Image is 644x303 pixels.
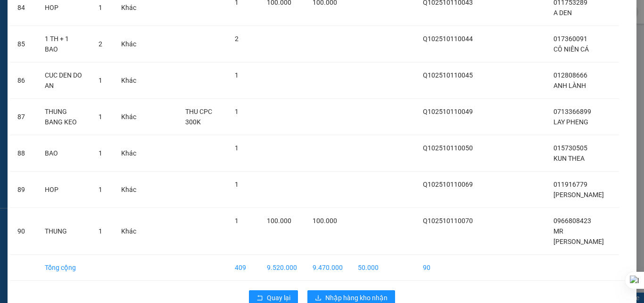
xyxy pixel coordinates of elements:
[99,40,102,48] span: 2
[10,208,37,255] td: 90
[114,135,144,172] td: Khác
[553,217,591,225] span: 0966808423
[99,113,102,121] span: 1
[99,77,102,84] span: 1
[553,144,587,152] span: 015730505
[99,4,102,11] span: 1
[10,99,37,135] td: 87
[423,181,473,188] span: Q102510110069
[305,255,350,281] td: 9.470.000
[553,191,604,199] span: [PERSON_NAME]
[235,108,239,115] span: 1
[37,62,91,99] td: CUC DEN DO AN
[114,208,144,255] td: Khác
[313,217,337,225] span: 100.000
[315,294,322,302] span: download
[553,45,589,53] span: CÔ NIÊN CÁ
[553,227,604,245] span: MR [PERSON_NAME]
[553,181,587,188] span: 011916779
[553,108,591,115] span: 0713366899
[10,135,37,172] td: 88
[553,9,572,17] span: A DEN
[235,144,239,152] span: 1
[423,71,473,79] span: Q102510110045
[259,255,305,281] td: 9.520.000
[553,155,585,162] span: KUN THEA
[37,208,91,255] td: THUNG
[99,227,102,235] span: 1
[423,35,473,43] span: Q102510110044
[423,217,473,225] span: Q102510110070
[235,35,239,43] span: 2
[235,71,239,79] span: 1
[37,99,91,135] td: THUNG BANG KEO
[423,144,473,152] span: Q102510110050
[10,172,37,208] td: 89
[325,293,388,303] span: Nhập hàng kho nhận
[227,255,260,281] td: 409
[185,108,212,126] span: THU CPC 300K
[114,26,144,62] td: Khác
[553,118,588,126] span: LAY PHENG
[99,186,102,193] span: 1
[423,108,473,115] span: Q102510110049
[256,294,263,302] span: rollback
[114,62,144,99] td: Khác
[415,255,480,281] td: 90
[10,26,37,62] td: 85
[37,172,91,208] td: HOP
[553,71,587,79] span: 012808666
[235,181,239,188] span: 1
[99,149,102,157] span: 1
[37,135,91,172] td: BAO
[114,99,144,135] td: Khác
[37,255,91,281] td: Tổng cộng
[37,26,91,62] td: 1 TH + 1 BAO
[114,172,144,208] td: Khác
[553,35,587,43] span: 017360091
[553,82,586,89] span: ANH LÀNH
[10,62,37,99] td: 86
[350,255,386,281] td: 50.000
[267,217,291,225] span: 100.000
[267,293,290,303] span: Quay lại
[235,217,239,225] span: 1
